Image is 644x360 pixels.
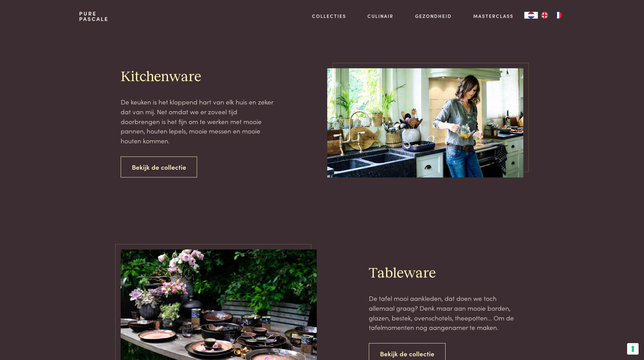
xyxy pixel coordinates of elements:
a: PurePascale [79,11,109,22]
img: pure-pascale-naessens-pn356186 [327,68,523,177]
a: NL [524,12,538,19]
p: De keuken is het kloppend hart van elk huis en zeker dat van mij. Net omdat we er zoveel tijd doo... [121,97,276,145]
a: FR [551,12,565,19]
ul: Language list [538,12,565,19]
p: De tafel mooi aankleden, dat doen we toch allemaal graag? Denk maar aan mooie borden, glazen, bes... [369,293,524,332]
a: Masterclass [473,13,514,20]
aside: Language selected: Nederlands [524,12,565,19]
button: Uw voorkeuren voor toestemming voor trackingtechnologieën [627,343,639,355]
h2: Kitchenware [121,68,276,86]
a: EN [538,12,551,19]
div: Language [524,12,538,19]
a: Collecties [312,13,346,20]
a: Gezondheid [415,13,452,20]
a: Culinair [367,13,393,20]
h2: Tableware [369,265,524,283]
a: Bekijk de collectie [121,157,197,178]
